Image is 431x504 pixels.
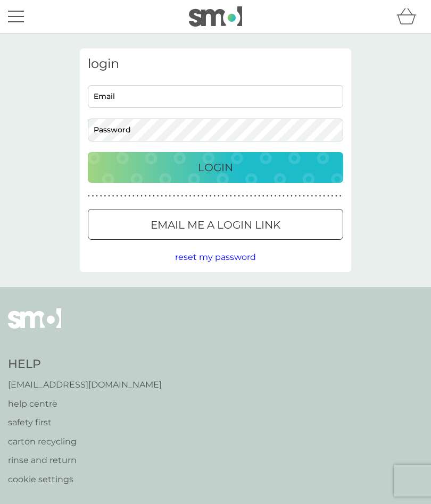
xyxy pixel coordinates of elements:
p: ● [331,194,334,199]
p: ● [205,194,208,199]
a: carton recycling [8,435,162,449]
p: ● [165,194,167,199]
p: ● [213,194,215,199]
p: ● [278,194,280,199]
p: ● [120,194,122,199]
p: ● [258,194,260,199]
span: reset my password [175,252,256,262]
p: ● [303,194,305,199]
p: ● [323,194,325,199]
p: ● [230,194,232,199]
p: ● [148,194,151,199]
button: Login [88,152,343,183]
p: ● [185,194,187,199]
p: ● [137,194,139,199]
p: ● [92,194,94,199]
div: basket [396,6,423,27]
p: ● [242,194,244,199]
p: ● [291,194,293,199]
img: smol [8,308,61,345]
a: rinse and return [8,453,162,467]
h3: login [88,56,343,72]
p: ● [222,194,224,199]
p: ● [299,194,301,199]
p: ● [262,194,264,199]
p: ● [197,194,200,199]
p: ● [335,194,337,199]
p: ● [311,194,313,199]
p: ● [254,194,256,199]
p: ● [112,194,114,199]
p: ● [295,194,297,199]
p: ● [218,194,220,199]
p: ● [267,194,269,199]
p: ● [100,194,102,199]
p: ● [238,194,240,199]
p: ● [246,194,248,199]
p: ● [315,194,317,199]
p: Email me a login link [151,216,280,233]
p: ● [189,194,192,199]
p: ● [287,194,289,199]
p: ● [319,194,321,199]
p: ● [128,194,130,199]
p: ● [116,194,118,199]
h4: Help [8,356,162,373]
a: help centre [8,397,162,411]
p: ● [88,194,90,199]
p: ● [202,194,204,199]
p: ● [210,194,212,199]
p: ● [275,194,277,199]
p: ● [161,194,163,199]
a: safety first [8,416,162,430]
p: ● [234,194,236,199]
p: ● [250,194,252,199]
p: ● [125,194,127,199]
p: ● [140,194,143,199]
a: cookie settings [8,473,162,486]
button: Email me a login link [88,209,343,240]
p: ● [193,194,195,199]
p: ● [153,194,155,199]
p: ● [96,194,98,199]
p: ● [145,194,147,199]
p: ● [181,194,183,199]
p: Login [198,159,233,176]
p: ● [339,194,342,199]
img: smol [189,6,242,27]
p: ● [157,194,159,199]
p: ● [283,194,285,199]
p: ● [173,194,175,199]
p: ● [226,194,228,199]
p: ● [177,194,179,199]
button: reset my password [175,250,256,264]
p: ● [169,194,171,199]
p: ● [307,194,309,199]
a: [EMAIL_ADDRESS][DOMAIN_NAME] [8,378,162,392]
p: ● [108,194,110,199]
button: menu [8,6,24,27]
p: ● [104,194,106,199]
p: ● [132,194,135,199]
p: ● [270,194,272,199]
p: ● [327,194,329,199]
